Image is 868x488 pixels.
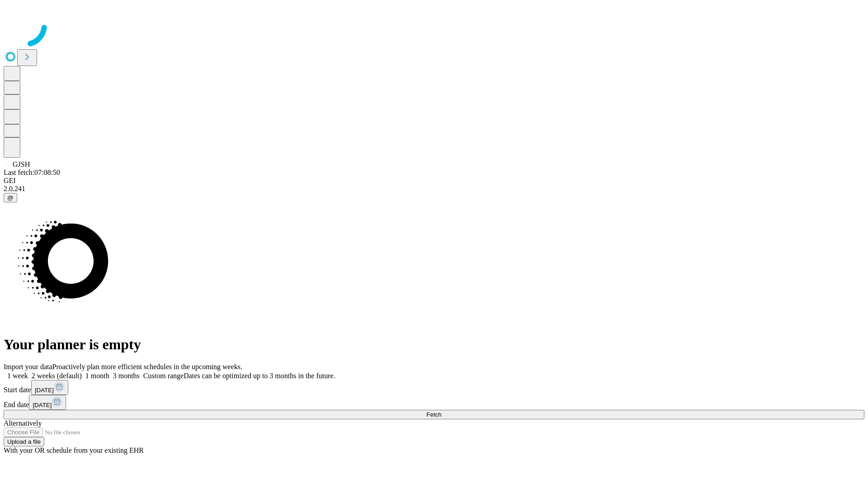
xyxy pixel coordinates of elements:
[4,419,42,427] span: Alternatively
[184,372,335,380] span: Dates can be optimized up to 3 months in the future.
[31,380,68,395] button: [DATE]
[426,411,441,418] span: Fetch
[13,160,30,168] span: GJSH
[33,402,52,408] span: [DATE]
[4,446,144,454] span: With your OR schedule from your existing EHR
[7,372,28,380] span: 1 week
[52,363,242,371] span: Proactively plan more efficient schedules in the upcoming weeks.
[113,372,140,380] span: 3 months
[29,395,66,410] button: [DATE]
[7,194,14,201] span: @
[4,169,60,176] span: Last fetch: 07:08:50
[4,363,52,371] span: Import your data
[35,387,54,394] span: [DATE]
[4,177,864,185] div: GEI
[4,193,17,202] button: @
[4,380,864,395] div: Start date
[4,336,864,353] h1: Your planner is empty
[4,185,864,193] div: 2.0.241
[143,372,184,380] span: Custom range
[4,410,864,419] button: Fetch
[85,372,109,380] span: 1 month
[4,437,44,446] button: Upload a file
[4,395,864,410] div: End date
[32,372,82,380] span: 2 weeks (default)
